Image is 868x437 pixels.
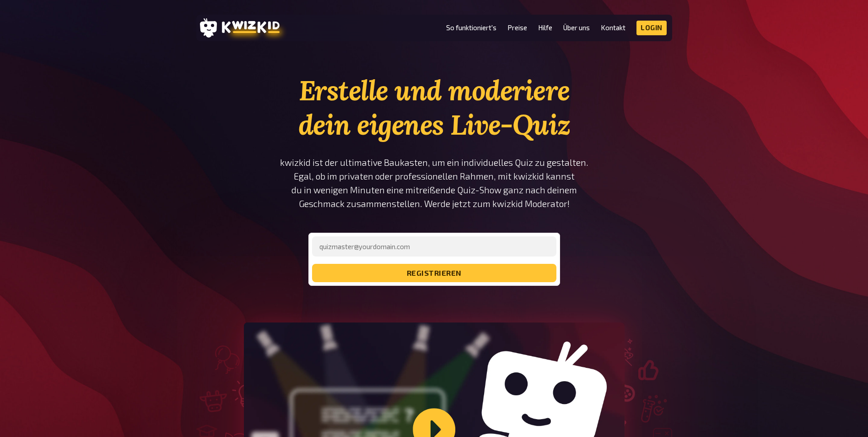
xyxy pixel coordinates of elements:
a: Login [636,21,667,35]
a: Preise [507,24,527,32]
a: So funktioniert's [446,24,496,32]
a: Über uns [563,24,590,32]
h1: Erstelle und moderiere dein eigenes Live-Quiz [280,73,589,142]
p: kwizkid ist der ultimative Baukasten, um ein individuelles Quiz zu gestalten. Egal, ob im private... [280,156,589,211]
a: Kontakt [601,24,625,32]
button: registrieren [312,264,556,282]
input: quizmaster@yourdomain.com [312,236,556,257]
a: Hilfe [538,24,552,32]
